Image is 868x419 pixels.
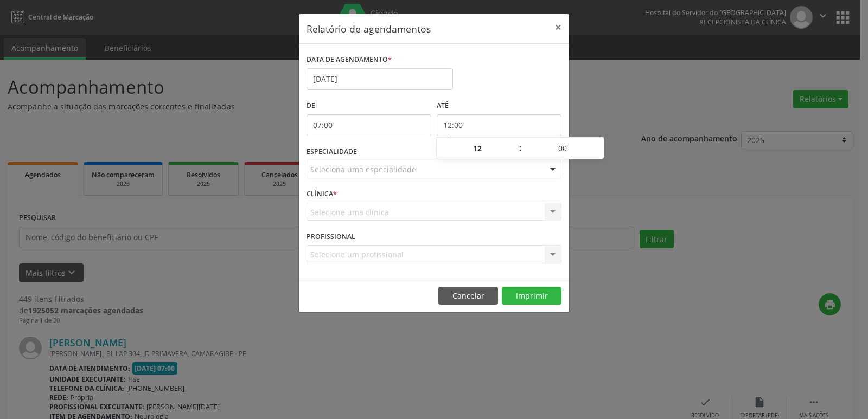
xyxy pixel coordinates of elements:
input: Hour [437,138,519,159]
button: Imprimir [502,287,561,305]
label: ESPECIALIDADE [307,144,357,160]
label: ATÉ [437,98,561,114]
button: Cancelar [438,287,498,305]
label: DATA DE AGENDAMENTO [307,51,392,68]
input: Selecione o horário final [437,114,561,136]
span: : [519,137,522,159]
button: Close [547,14,569,41]
label: CLÍNICA [307,186,337,203]
input: Selecione uma data ou intervalo [307,68,453,90]
span: Seleciona uma especialidade [310,164,416,175]
h5: Relatório de agendamentos [307,22,431,36]
label: PROFISSIONAL [307,228,355,245]
input: Minute [522,138,604,159]
input: Selecione o horário inicial [307,114,431,136]
label: De [307,98,431,114]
